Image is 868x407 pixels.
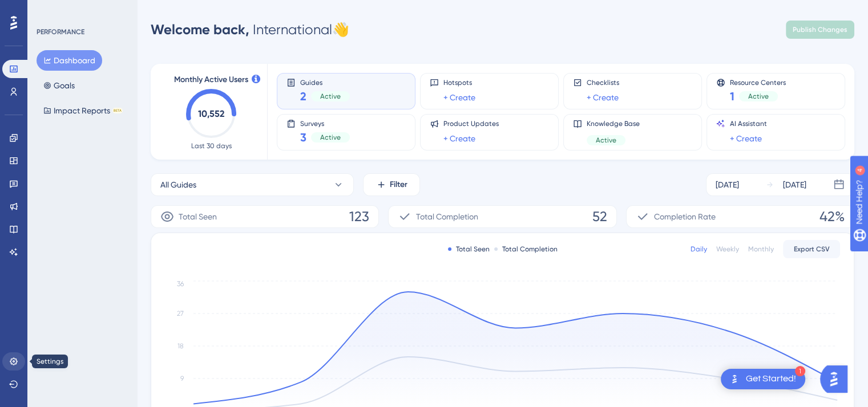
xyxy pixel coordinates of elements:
[494,245,558,254] div: Total Completion
[748,245,774,254] div: Monthly
[191,141,232,150] span: Last 30 days
[443,119,499,128] span: Product Updates
[174,73,248,87] span: Monthly Active Users
[654,210,716,223] span: Completion Rate
[783,178,806,192] div: [DATE]
[730,132,762,145] a: + Create
[728,372,741,386] img: launcher-image-alternative-text
[37,50,102,71] button: Dashboard
[691,245,707,254] div: Daily
[390,178,407,192] span: Filter
[179,210,217,223] span: Total Seen
[820,362,854,396] iframe: UserGuiding AI Assistant Launcher
[795,366,805,376] div: 1
[443,132,475,145] a: + Create
[300,129,306,145] span: 3
[300,88,306,104] span: 2
[177,342,184,350] tspan: 18
[177,310,184,318] tspan: 27
[112,108,123,113] div: BETA
[443,91,475,104] a: + Create
[819,207,845,226] span: 42%
[730,119,767,128] span: AI Assistant
[793,25,847,34] span: Publish Changes
[160,178,196,192] span: All Guides
[27,3,71,17] span: Need Help?
[37,27,84,36] div: PERFORMANCE
[443,78,475,87] span: Hotspots
[716,178,739,192] div: [DATE]
[79,6,83,15] div: 4
[587,119,640,128] span: Knowledge Base
[592,207,607,226] span: 52
[151,21,249,38] span: Welcome back,
[730,78,786,86] span: Resource Centers
[448,245,490,254] div: Total Seen
[349,207,369,226] span: 123
[177,279,184,287] tspan: 36
[794,245,830,254] span: Export CSV
[746,373,796,385] div: Get Started!
[416,210,478,223] span: Total Completion
[783,240,840,258] button: Export CSV
[748,92,769,101] span: Active
[587,78,619,87] span: Checklists
[320,133,341,142] span: Active
[587,91,619,104] a: + Create
[721,369,805,389] div: Open Get Started! checklist, remaining modules: 1
[37,75,82,96] button: Goals
[363,173,420,196] button: Filter
[37,100,130,121] button: Impact ReportsBETA
[730,88,734,104] span: 1
[151,21,349,39] div: International 👋
[151,173,354,196] button: All Guides
[198,108,224,119] text: 10,552
[320,92,341,101] span: Active
[180,375,184,382] tspan: 9
[716,245,739,254] div: Weekly
[300,119,350,127] span: Surveys
[596,136,616,145] span: Active
[786,21,854,39] button: Publish Changes
[300,78,350,86] span: Guides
